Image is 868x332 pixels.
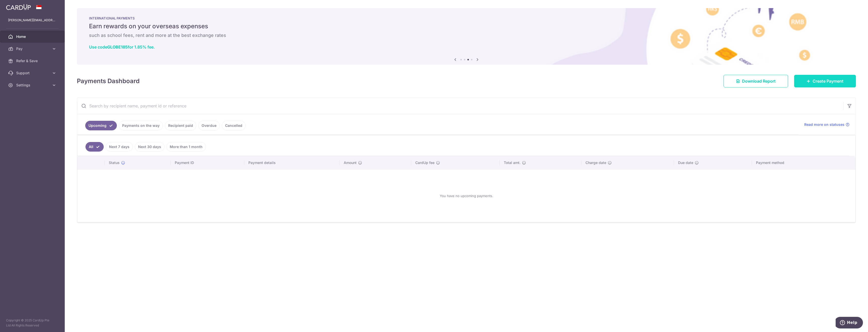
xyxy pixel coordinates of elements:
[85,142,104,152] a: All
[16,46,50,51] span: Pay
[89,16,844,20] p: INTERNATIONAL PAYMENTS
[107,44,128,50] b: GLOBE185
[16,83,50,88] span: Settings
[89,22,844,30] h5: Earn rewards on your overseas expenses
[6,4,31,10] img: CardUp
[415,160,435,165] span: CardUp fee
[198,121,220,130] a: Overdue
[135,142,164,152] a: Next 30 days
[244,156,340,169] th: Payment details
[752,156,855,169] th: Payment method
[171,156,244,169] th: Payment ID
[678,160,693,165] span: Due date
[166,142,206,152] a: More than 1 month
[804,122,850,127] a: Read more on statuses
[165,121,196,130] a: Recipient paid
[119,121,163,130] a: Payments on the way
[724,75,788,87] a: Download Report
[836,317,863,329] iframe: Opens a widget where you can find more information
[16,70,50,76] span: Support
[804,122,844,127] span: Read more on statuses
[89,44,155,50] a: Use codeGLOBE185for 1.85% fee.
[83,174,849,218] div: You have no upcoming payments.
[813,78,843,84] span: Create Payment
[794,75,856,87] a: Create Payment
[77,8,856,65] img: International Payment Banner
[742,78,776,84] span: Download Report
[504,160,520,165] span: Total amt.
[222,121,246,130] a: Cancelled
[16,58,50,63] span: Refer & Save
[89,32,844,38] h6: such as school fees, rent and more at the best exchange rates
[77,98,843,114] input: Search by recipient name, payment id or reference
[85,121,117,130] a: Upcoming
[109,160,120,165] span: Status
[106,142,133,152] a: Next 7 days
[16,34,50,39] span: Home
[344,160,357,165] span: Amount
[585,160,606,165] span: Charge date
[8,18,57,23] p: [PERSON_NAME][EMAIL_ADDRESS][PERSON_NAME][DOMAIN_NAME]
[77,77,140,86] h4: Payments Dashboard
